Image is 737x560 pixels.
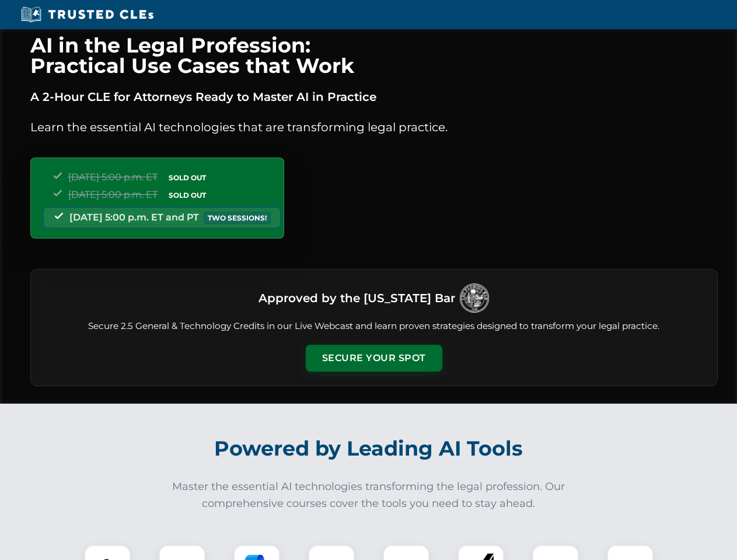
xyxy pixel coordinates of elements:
p: Learn the essential AI technologies that are transforming legal practice. [30,118,718,136]
h2: Powered by Leading AI Tools [46,428,692,469]
button: Secure Your Spot [306,345,442,372]
span: [DATE] 5:00 p.m. ET [68,189,158,200]
img: Logo [460,283,489,313]
span: SOLD OUT [165,189,210,201]
span: [DATE] 5:00 p.m. ET [68,171,158,183]
h1: AI in the Legal Profession: Practical Use Cases that Work [30,35,718,76]
p: Master the essential AI technologies transforming the legal profession. Our comprehensive courses... [165,478,573,512]
h3: Approved by the [US_STATE] Bar [259,288,455,309]
p: Secure 2.5 General & Technology Credits in our Live Webcast and learn proven strategies designed ... [45,320,703,333]
span: SOLD OUT [165,171,210,184]
img: Trusted CLEs [18,6,157,23]
p: A 2-Hour CLE for Attorneys Ready to Master AI in Practice [30,87,718,106]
